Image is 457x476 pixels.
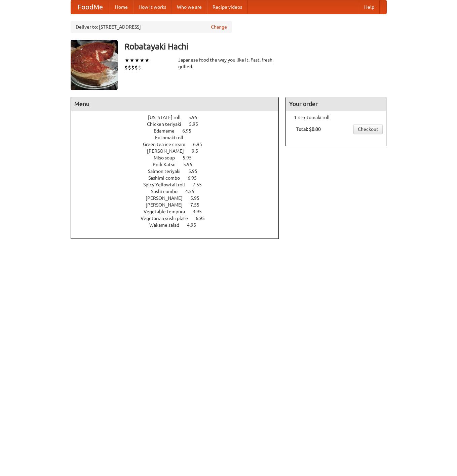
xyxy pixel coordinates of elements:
[359,0,380,14] a: Help
[148,169,187,174] span: Salmon teriyaki
[296,126,321,132] b: Total: $0.00
[289,114,383,121] li: 1 × Futomaki roll
[193,142,209,147] span: 6.95
[183,162,199,167] span: 5.95
[147,121,188,127] span: Chicken teriyaki
[146,202,212,208] a: [PERSON_NAME] 7.55
[145,57,150,64] li: ★
[141,216,217,221] a: Vegetarian sushi plate 6.95
[146,195,212,201] a: [PERSON_NAME] 5.95
[128,64,131,71] li: $
[133,0,172,14] a: How it works
[135,64,138,71] li: $
[149,222,186,228] span: Wakame salad
[148,115,210,120] a: [US_STATE] roll 5.95
[124,40,387,53] h3: Robatayaki Hachi
[71,40,118,90] img: angular.jpg
[193,209,208,214] span: 3.95
[286,97,386,111] h4: Your order
[143,182,214,187] a: Spicy Yellowtail roll 7.55
[178,57,279,70] div: Japanese food the way you like it. Fast, fresh, grilled.
[185,189,201,194] span: 4.55
[154,155,204,160] a: Miso soup 5.95
[188,169,204,174] span: 5.95
[147,148,191,154] span: [PERSON_NAME]
[146,202,189,208] span: [PERSON_NAME]
[143,142,192,147] span: Green tea ice cream
[149,222,208,228] a: Wakame salad 4.95
[143,142,215,147] a: Green tea ice cream 6.95
[154,128,204,134] a: Edamame 6.95
[193,182,208,187] span: 7.55
[153,162,182,167] span: Pork Katsu
[151,189,184,194] span: Sushi combo
[71,21,232,33] div: Deliver to: [STREET_ADDRESS]
[188,115,204,120] span: 5.95
[129,57,135,64] li: ★
[155,135,190,140] span: Futomaki roll
[183,155,198,160] span: 5.95
[148,175,187,181] span: Sashimi combo
[131,64,135,71] li: $
[211,24,227,30] a: Change
[135,57,140,64] li: ★
[71,97,279,111] h4: Menu
[189,121,205,127] span: 5.95
[147,148,211,154] a: [PERSON_NAME] 9.5
[140,57,145,64] li: ★
[188,175,203,181] span: 6.95
[138,64,141,71] li: $
[143,182,192,187] span: Spicy Yellowtail roll
[124,57,129,64] li: ★
[153,162,205,167] a: Pork Katsu 5.95
[144,209,214,214] a: Vegetable tempura 3.95
[190,195,206,201] span: 5.95
[151,189,207,194] a: Sushi combo 4.55
[154,155,182,160] span: Miso soup
[141,216,195,221] span: Vegetarian sushi plate
[124,64,128,71] li: $
[196,216,212,221] span: 6.95
[148,169,210,174] a: Salmon teriyaki 5.95
[192,148,205,154] span: 9.5
[172,0,207,14] a: Who we are
[71,0,110,14] a: FoodMe
[207,0,247,14] a: Recipe videos
[182,128,198,134] span: 6.95
[147,121,211,127] a: Chicken teriyaki 5.95
[144,209,192,214] span: Vegetable tempura
[154,128,181,134] span: Edamame
[146,195,189,201] span: [PERSON_NAME]
[190,202,206,208] span: 7.55
[148,115,187,120] span: [US_STATE] roll
[155,135,202,140] a: Futomaki roll
[353,124,383,134] a: Checkout
[110,0,133,14] a: Home
[187,222,203,228] span: 4.95
[148,175,209,181] a: Sashimi combo 6.95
